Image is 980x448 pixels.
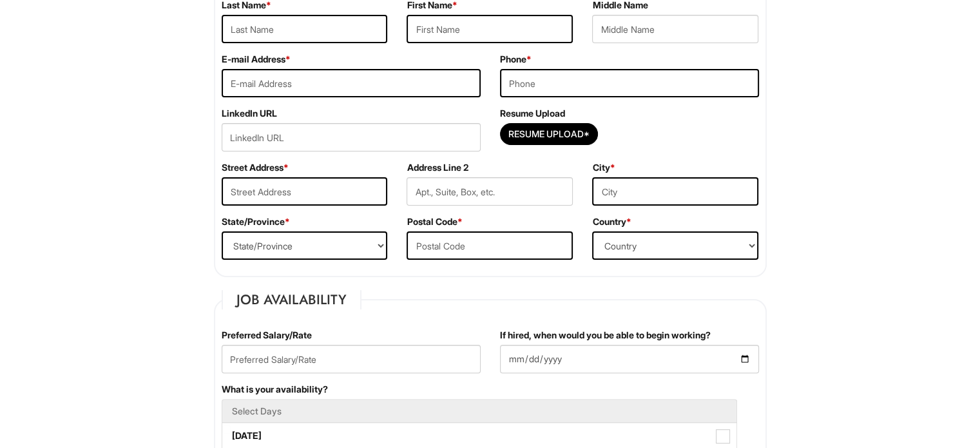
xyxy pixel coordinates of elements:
label: What is your availability? [222,383,328,396]
input: First Name [407,15,573,43]
label: Country [592,215,631,228]
input: City [592,177,758,206]
input: Middle Name [592,15,758,43]
label: Postal Code [407,215,462,228]
input: E-mail Address [222,69,481,97]
h5: Select Days [232,406,727,416]
label: LinkedIn URL [222,107,277,120]
button: Resume Upload*Resume Upload* [500,123,598,145]
input: Postal Code [407,231,573,260]
select: State/Province [222,231,388,260]
label: City [592,161,615,174]
label: Resume Upload [500,107,565,120]
input: Last Name [222,15,388,43]
legend: Job Availability [222,290,361,309]
input: Preferred Salary/Rate [222,345,481,373]
label: E-mail Address [222,53,291,66]
input: Phone [500,69,759,97]
label: State/Province [222,215,290,228]
input: Apt., Suite, Box, etc. [407,177,573,206]
select: Country [592,231,758,260]
label: Address Line 2 [407,161,468,174]
label: Preferred Salary/Rate [222,329,312,342]
input: Street Address [222,177,388,206]
label: Phone [500,53,532,66]
input: LinkedIn URL [222,123,481,151]
label: If hired, when would you be able to begin working? [500,329,711,342]
label: Street Address [222,161,289,174]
